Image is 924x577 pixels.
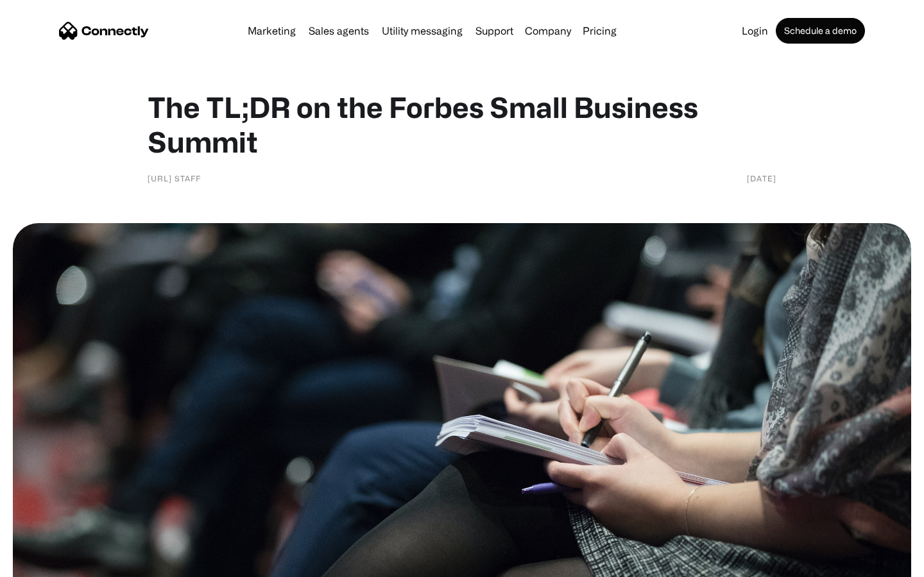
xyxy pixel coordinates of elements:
[13,555,77,573] aside: Language selected: English
[304,26,374,36] a: Sales agents
[776,18,865,44] a: Schedule a demo
[470,26,518,36] a: Support
[243,26,301,36] a: Marketing
[525,22,571,40] div: Company
[377,26,468,36] a: Utility messaging
[26,555,77,573] ul: Language list
[747,172,776,185] div: [DATE]
[148,90,776,159] h1: The TL;DR on the Forbes Small Business Summit
[577,26,622,36] a: Pricing
[148,172,201,185] div: [URL] Staff
[737,26,773,36] a: Login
